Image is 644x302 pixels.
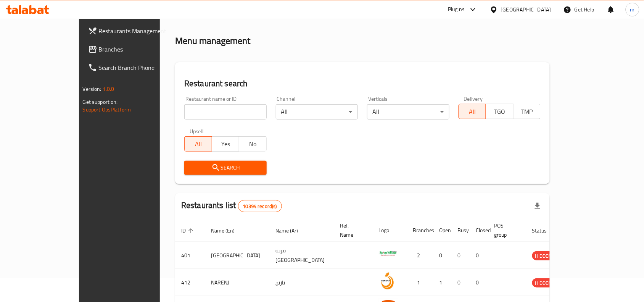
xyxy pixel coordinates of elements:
[238,200,282,212] div: Total records count
[184,161,267,175] button: Search
[470,269,488,296] td: 0
[372,219,407,242] th: Logo
[238,203,282,210] span: 10394 record(s)
[513,104,541,119] button: TMP
[212,136,240,152] button: Yes
[175,242,205,269] td: 401
[407,242,433,269] td: 2
[83,97,118,107] span: Get support on:
[184,78,541,89] h2: Restaurant search
[340,221,363,239] span: Ref. Name
[239,136,267,152] button: No
[215,139,237,150] span: Yes
[378,271,398,291] img: NARENJ
[175,269,205,296] td: 412
[190,163,261,173] span: Search
[269,269,334,296] td: نارنج
[433,219,452,242] th: Open
[203,10,205,19] li: /
[82,40,187,58] a: Branches
[489,106,510,117] span: TGO
[433,269,452,296] td: 1
[103,84,114,94] span: 1.0.0
[470,219,488,242] th: Closed
[181,226,196,235] span: ID
[184,136,212,152] button: All
[462,106,483,117] span: All
[433,242,452,269] td: 0
[181,200,282,212] h2: Restaurants list
[517,106,538,117] span: TMP
[184,104,267,120] input: Search for restaurant name or ID..
[532,279,555,287] span: HIDDEN
[378,244,398,263] img: Spicy Village
[190,129,204,134] label: Upsell
[205,269,269,296] td: NARENJ
[464,96,483,102] label: Delivery
[452,269,470,296] td: 0
[242,139,264,150] span: No
[452,219,470,242] th: Busy
[211,226,245,235] span: Name (En)
[83,105,131,115] a: Support.OpsPlatform
[452,242,470,269] td: 0
[532,252,555,260] span: HIDDEN
[367,104,449,120] div: All
[470,242,488,269] td: 0
[459,104,486,119] button: All
[205,242,269,269] td: [GEOGRAPHIC_DATA]
[275,226,308,235] span: Name (Ar)
[83,84,101,94] span: Version:
[501,5,551,14] div: [GEOGRAPHIC_DATA]
[175,10,200,19] a: Home
[448,5,465,14] div: Plugins
[99,45,180,54] span: Branches
[494,221,517,239] span: POS group
[175,35,250,47] h2: Menu management
[532,278,555,287] div: HIDDEN
[407,269,433,296] td: 1
[528,197,547,215] div: Export file
[276,104,358,120] div: All
[269,242,334,269] td: قرية [GEOGRAPHIC_DATA]
[82,58,187,77] a: Search Branch Phone
[188,139,209,150] span: All
[486,104,514,119] button: TGO
[82,22,187,40] a: Restaurants Management
[630,5,635,14] span: m
[532,226,557,235] span: Status
[407,219,433,242] th: Branches
[99,63,180,72] span: Search Branch Phone
[208,10,259,19] span: Menu management
[99,26,180,36] span: Restaurants Management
